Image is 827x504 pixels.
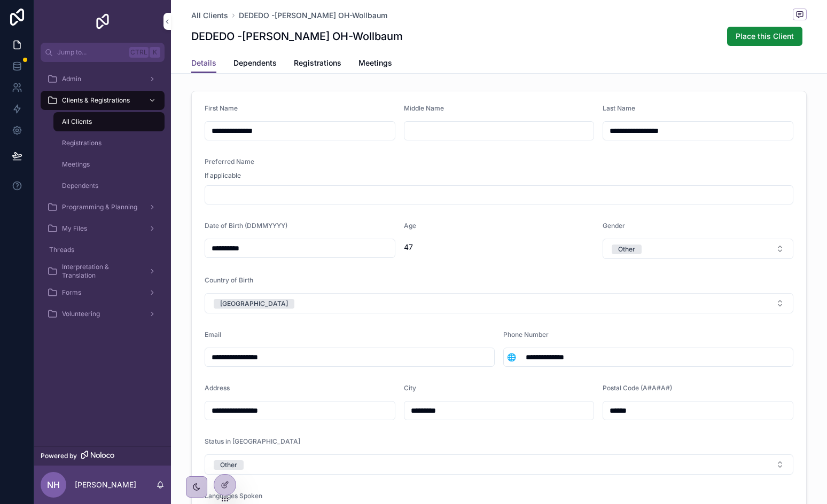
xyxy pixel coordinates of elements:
span: Last Name [603,104,635,112]
span: Volunteering [62,310,100,318]
span: Threads [49,246,74,254]
div: scrollable content [34,62,171,337]
span: Admin [62,75,81,83]
span: Interpretation & Translation [62,263,140,280]
button: Place this Client [727,27,802,46]
span: Ctrl [129,47,149,58]
a: Volunteering [41,304,165,324]
a: Threads [41,240,165,259]
button: Select Button [205,293,793,313]
a: Meetings [53,155,165,174]
span: All Clients [62,117,92,126]
span: Postal Code (A#A#A#) [603,384,672,392]
span: 47 [404,242,595,253]
span: Gender [603,222,625,230]
h1: DEDEDO -[PERSON_NAME] OH-Wollbaum [191,29,403,44]
a: Meetings [358,53,392,75]
button: Select Button [205,454,793,475]
span: Details [191,58,216,68]
span: Programming & Planning [62,203,137,211]
span: NH [47,478,60,491]
a: All Clients [53,112,165,131]
span: Address [205,384,230,392]
span: First Name [205,104,238,112]
span: Place this Client [736,31,794,42]
span: Meetings [358,58,392,68]
a: Interpretation & Translation [41,262,165,281]
span: Preferred Name [205,157,254,166]
a: DEDEDO -[PERSON_NAME] OH-Wollbaum [239,10,387,21]
span: Jump to... [57,48,125,57]
span: Dependents [233,58,277,68]
a: Details [191,53,216,74]
span: Registrations [62,139,102,147]
span: Meetings [62,160,90,169]
span: Registrations [294,58,341,68]
span: Date of Birth (DDMMYYYY) [205,222,287,230]
span: Country of Birth [205,276,253,284]
a: Powered by [34,446,171,466]
a: Admin [41,69,165,89]
img: App logo [94,13,111,30]
span: My Files [62,224,87,233]
span: Status in [GEOGRAPHIC_DATA] [205,437,300,445]
span: K [151,48,159,57]
a: Registrations [53,133,165,153]
div: Other [618,245,635,254]
a: Registrations [294,53,341,75]
button: Select Button [504,348,519,367]
a: Dependents [53,176,165,195]
span: Powered by [41,452,77,460]
a: Forms [41,283,165,302]
span: Email [205,330,221,338]
span: If applicable [205,171,241,180]
p: [PERSON_NAME] [75,479,136,490]
a: Dependents [233,53,277,75]
span: Age [404,222,416,230]
a: All Clients [191,10,228,21]
a: Programming & Planning [41,198,165,217]
div: [GEOGRAPHIC_DATA] [220,299,288,309]
div: Other [220,460,237,470]
button: Jump to...CtrlK [41,43,165,62]
span: Clients & Registrations [62,96,130,105]
span: 🌐 [507,352,516,363]
a: My Files [41,219,165,238]
span: Forms [62,288,81,297]
span: Dependents [62,182,98,190]
span: Middle Name [404,104,444,112]
span: Phone Number [503,330,549,338]
a: Clients & Registrations [41,91,165,110]
span: City [404,384,416,392]
button: Select Button [603,239,793,259]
